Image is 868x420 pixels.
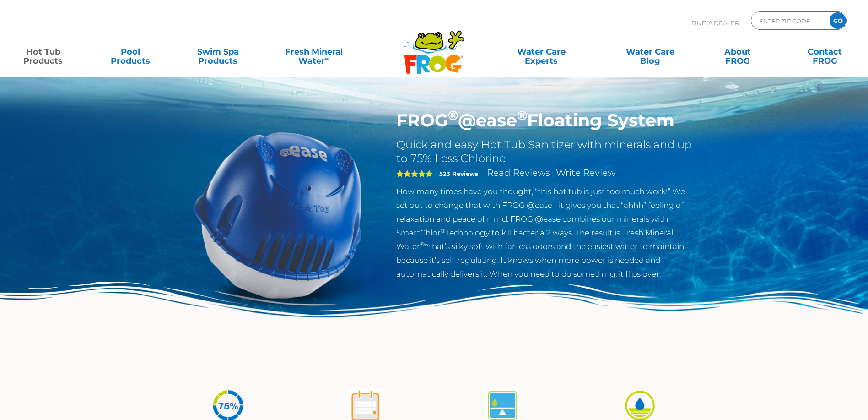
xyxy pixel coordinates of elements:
a: Water CareBlog [616,43,684,61]
p: Find A Dealer [691,11,739,34]
a: Swim SpaProducts [184,43,252,61]
sup: ® [517,107,527,123]
a: Write Review [556,167,615,178]
sup: ®∞ [420,241,429,248]
h2: Quick and easy Hot Tub Sanitizer with minerals and up to 75% Less Chlorine [396,138,695,165]
span: 5 [396,170,433,177]
a: PoolProducts [97,43,165,61]
img: Frog Products Logo [399,18,469,74]
sup: ® [448,107,458,123]
a: AboutFROG [703,43,771,61]
a: Read Reviews [487,167,550,178]
h1: FROG @ease Floating System [396,110,695,131]
a: Fresh MineralWater∞ [271,43,356,61]
a: Water CareExperts [486,43,597,61]
sup: ∞ [325,55,329,62]
img: hot-tub-product-atease-system.png [173,110,383,320]
span: | [552,169,554,178]
a: Hot TubProducts [9,43,77,61]
a: ContactFROG [791,43,859,61]
sup: ® [441,227,445,234]
strong: 523 Reviews [439,170,478,177]
input: GO [830,12,846,29]
p: How many times have you thought, “this hot tub is just too much work!” We set out to change that ... [396,185,695,281]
